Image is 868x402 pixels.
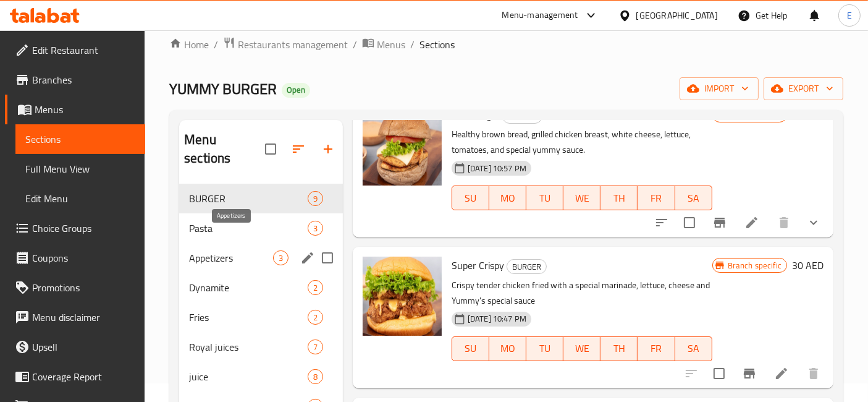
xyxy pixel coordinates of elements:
button: TH [600,336,638,361]
button: delete [799,359,828,388]
span: TU [531,189,558,207]
span: 3 [274,252,288,264]
button: show more [799,208,828,237]
a: Restaurants management [223,36,348,53]
div: juice8 [179,362,343,391]
a: Edit Restaurant [5,35,145,65]
div: items [308,369,323,384]
li: / [410,37,415,52]
span: Coverage Report [32,369,135,384]
img: Diet Burger [363,106,442,186]
div: [GEOGRAPHIC_DATA] [636,9,718,22]
button: TU [526,186,563,210]
span: Coupons [32,250,135,265]
a: Coverage Report [5,362,145,391]
div: items [273,250,289,265]
span: [DATE] 10:47 PM [463,313,531,325]
img: Super Crispy [363,257,442,336]
a: Upsell [5,332,145,362]
span: Sort sections [284,134,313,164]
span: [DATE] 10:57 PM [463,163,531,174]
button: Branch-specific-item [705,208,735,237]
span: export [773,81,833,96]
span: Edit Restaurant [32,43,135,58]
a: Sections [15,124,145,154]
button: sort-choices [647,208,676,237]
span: Menu disclaimer [32,310,135,325]
span: SU [457,189,484,207]
li: / [214,37,218,52]
span: Edit Menu [25,191,135,206]
p: Healthy brown bread, grilled chicken breast, white cheese, lettuce, tomatoes, and special yummy s... [452,127,712,158]
button: FR [638,186,675,210]
button: TH [600,186,638,210]
div: BURGER [507,259,547,274]
span: E [847,9,852,22]
span: 2 [308,282,322,294]
h6: 30 AED [792,106,824,124]
a: Home [169,37,209,52]
span: SA [680,340,707,357]
span: Select to update [676,210,702,236]
div: items [308,340,323,354]
a: Menu disclaimer [5,302,145,332]
h6: 30 AED [792,257,824,274]
span: Dynamite [189,280,308,295]
span: MO [494,189,521,207]
span: SU [457,340,484,357]
span: Branch specific [723,260,786,272]
div: BURGER9 [179,184,343,213]
button: SA [675,336,712,361]
div: Pasta3 [179,213,343,243]
span: Upsell [32,340,135,354]
span: TH [605,189,633,207]
span: Select all sections [258,136,284,162]
div: items [308,191,323,206]
span: juice [189,369,308,384]
div: Fries [189,310,308,325]
span: TH [605,340,633,357]
span: Choice Groups [32,221,135,236]
span: WE [568,340,596,357]
span: Branches [32,72,135,87]
span: YUMMY BURGER [169,75,277,103]
a: Menus [5,95,145,124]
div: Dynamite2 [179,273,343,302]
li: / [353,37,357,52]
div: Appetizers3edit [179,243,343,273]
span: TU [531,340,558,357]
button: SU [452,336,489,361]
div: Royal juices [189,340,308,354]
span: BURGER [189,191,308,206]
button: edit [298,249,317,267]
span: Promotions [32,280,135,295]
button: WE [563,186,600,210]
span: Sections [25,132,135,147]
span: import [689,81,749,96]
div: Royal juices7 [179,332,343,362]
span: WE [568,189,596,207]
span: Menus [377,37,405,52]
p: Crispy tender chicken fried with a special marinade, lettuce, cheese and Yummy's special sauce [452,278,712,309]
span: 3 [308,223,322,234]
span: MO [494,340,521,357]
span: 2 [308,312,322,323]
span: 9 [308,193,322,205]
div: Open [282,83,310,98]
span: SA [680,189,707,207]
a: Coupons [5,243,145,273]
button: WE [563,336,600,361]
button: TU [526,336,563,361]
svg: Show Choices [806,215,821,230]
span: Sections [419,37,455,52]
a: Edit Menu [15,184,145,213]
button: delete [769,208,799,237]
span: Pasta [189,221,308,236]
h2: Menu sections [184,130,265,168]
span: FR [643,340,670,357]
a: Choice Groups [5,213,145,243]
span: Super Crispy [452,256,504,275]
button: import [680,77,759,100]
